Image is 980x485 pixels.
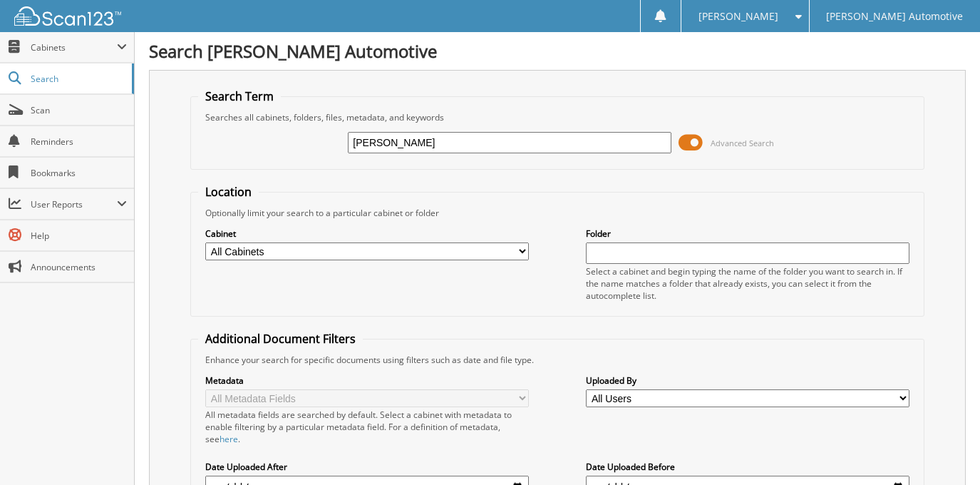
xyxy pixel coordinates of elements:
h1: Search [PERSON_NAME] Automotive [149,39,966,63]
label: Date Uploaded Before [586,461,909,473]
span: Cabinets [31,41,117,53]
label: Metadata [205,374,528,387]
span: Search [31,73,125,85]
span: Scan [31,104,127,116]
span: Reminders [31,136,127,148]
label: Cabinet [205,228,528,240]
label: Folder [586,228,909,240]
span: Bookmarks [31,167,127,179]
span: Announcements [31,261,127,273]
span: Advanced Search [711,138,774,148]
div: Searches all cabinets, folders, files, metadata, and keywords [198,111,916,123]
label: Uploaded By [586,374,909,387]
img: scan123-logo-white.svg [14,6,121,26]
legend: Location [198,184,259,200]
div: Enhance your search for specific documents using filters such as date and file type. [198,354,916,366]
span: [PERSON_NAME] [698,12,778,21]
div: Select a cabinet and begin typing the name of the folder you want to search in. If the name match... [586,265,909,302]
label: Date Uploaded After [205,461,528,473]
span: User Reports [31,198,117,210]
legend: Additional Document Filters [198,331,363,347]
legend: Search Term [198,88,281,104]
div: Optionally limit your search to a particular cabinet or folder [198,207,916,219]
span: Help [31,230,127,242]
div: All metadata fields are searched by default. Select a cabinet with metadata to enable filtering b... [205,409,528,445]
span: [PERSON_NAME] Automotive [826,12,963,21]
a: here [220,433,238,445]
